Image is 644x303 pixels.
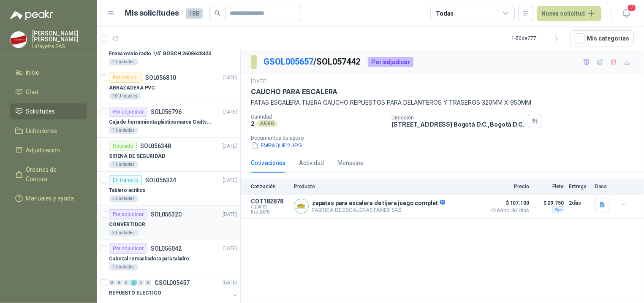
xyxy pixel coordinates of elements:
div: 5 Unidades [109,195,138,202]
p: Flete [534,184,564,189]
p: Producto [294,184,482,189]
a: Solicitudes [10,103,87,119]
div: 0 [138,280,144,286]
img: Logo peakr [10,10,53,20]
p: Fresa ovolo radio 1/4" BOSCH 2608628424 [109,50,211,58]
p: SIRENA DE SEGURIDAD [109,152,165,160]
div: 3 Unidades [109,230,138,236]
a: En tránsitoSOL056324[DATE] Tablero acrílico5 Unidades [97,172,240,206]
a: Por cotizarSOL056810[DATE] ABRAZADERA PVC10 Unidades [97,69,240,103]
a: GSOL005657 [264,57,313,67]
a: Por adjudicarSOL056796[DATE] Caja de herramienta plástica marca Craftsman de 26 pulgadas color ro... [97,103,240,138]
a: En tránsitoSOL056817[DATE] Fresa ovolo radio 1/4" BOSCH 26086284241 Unidades [97,35,240,69]
h1: Mis solicitudes [125,7,179,19]
span: 188 [186,8,203,19]
div: Por cotizar [109,73,142,83]
div: JUEGO [256,120,277,127]
a: Inicio [10,65,87,81]
div: Actividad [299,158,324,168]
span: Adjudicación [26,146,60,155]
div: Mensajes [337,158,363,168]
div: 0 [145,280,151,286]
img: Company Logo [294,199,308,213]
p: [DATE] [223,279,237,287]
div: 0 [116,280,122,286]
p: SOL056324 [145,177,176,183]
span: C: [DATE] [251,205,289,210]
p: / SOL057442 [264,55,361,68]
div: En tránsito [109,175,142,185]
p: SOL056796 [151,109,182,115]
span: $ 107.100 [487,198,529,208]
p: Entrega [569,184,590,189]
p: COT182878 [251,198,289,205]
p: FABRICA DE ESCALERAS FANES SAS [312,207,445,213]
span: Chat [26,87,39,97]
p: GSOL005457 [155,280,190,286]
p: [DATE] [223,245,237,253]
div: Todas [436,9,454,18]
p: Lafayette SAS [32,44,87,49]
span: Crédito 30 días [487,208,529,213]
div: 10 Unidades [109,93,141,100]
p: Docs [595,184,612,189]
div: Por adjudicar [368,57,413,67]
div: Recibido [109,141,137,151]
span: Órdenes de Compra [26,165,79,184]
p: 2 [251,120,255,127]
div: 1 Unidades [109,161,138,168]
button: Nueva solicitud [537,6,601,21]
div: 1 Unidades [109,127,138,134]
span: Exp: [DATE] [251,210,289,215]
span: search [215,10,220,16]
a: Por adjudicarSOL056320[DATE] CONVERTIDOR3 Unidades [97,206,240,240]
button: Mís categorías [570,30,634,46]
p: SOL056810 [145,75,176,81]
a: RecibidoSOL056348[DATE] SIRENA DE SEGURIDAD1 Unidades [97,138,240,172]
p: Caja de herramienta plástica marca Craftsman de 26 pulgadas color rojo y nego [109,118,214,126]
p: [DATE] [251,78,268,86]
span: Manuales y ayuda [26,194,74,203]
a: Chat [10,84,87,100]
p: Documentos de apoyo [251,135,641,141]
span: Licitaciones [26,126,57,135]
p: [DATE] [223,211,237,219]
p: Precio [487,184,529,189]
p: REPUESTO ELECTICO [109,289,161,297]
div: Por adjudicar [109,209,147,219]
button: EMPAQUE 2.JPG [251,141,303,150]
div: Fijo [552,206,564,213]
p: Dirección [391,115,524,121]
a: Órdenes de Compra [10,162,87,187]
p: Cantidad [251,114,385,120]
p: CAUCHO PARA ESCALERA [251,87,337,96]
div: 1 Unidades [109,264,138,271]
p: PATAS ESCALERA TIJERA CAUCHO REPUESTOS PARA DELANTEROS Y TRASEROS 320MM X 950MM [251,98,634,107]
p: [DATE] [223,142,237,150]
img: Company Logo [11,32,27,48]
p: [DATE] [223,108,237,116]
span: Solicitudes [26,107,55,116]
p: Cabezal remachadora para taladro [109,255,189,263]
div: 1 Unidades [109,59,138,65]
p: [DATE] [223,176,237,184]
p: CONVERTIDOR [109,221,145,229]
p: ABRAZADERA PVC [109,84,155,92]
p: [STREET_ADDRESS] Bogotá D.C. , Bogotá D.C. [391,121,524,128]
p: 2 días [569,198,590,208]
p: SOL056042 [151,246,182,252]
div: Por adjudicar [109,243,147,254]
span: Inicio [26,68,40,77]
p: [PERSON_NAME] [PERSON_NAME] [32,30,87,42]
p: zapatas para escalera de tijera juego complet [312,200,445,207]
a: Por adjudicarSOL056042[DATE] Cabezal remachadora para taladro1 Unidades [97,240,240,274]
p: SOL056348 [140,143,171,149]
p: $ 29.750 [534,198,564,208]
div: 2 [130,280,137,286]
div: Cotizaciones [251,158,285,168]
div: 1 - 50 de 277 [511,32,563,45]
div: 0 [123,280,130,286]
button: 2 [619,6,634,21]
p: Cotización [251,184,289,189]
div: Por adjudicar [109,107,147,117]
